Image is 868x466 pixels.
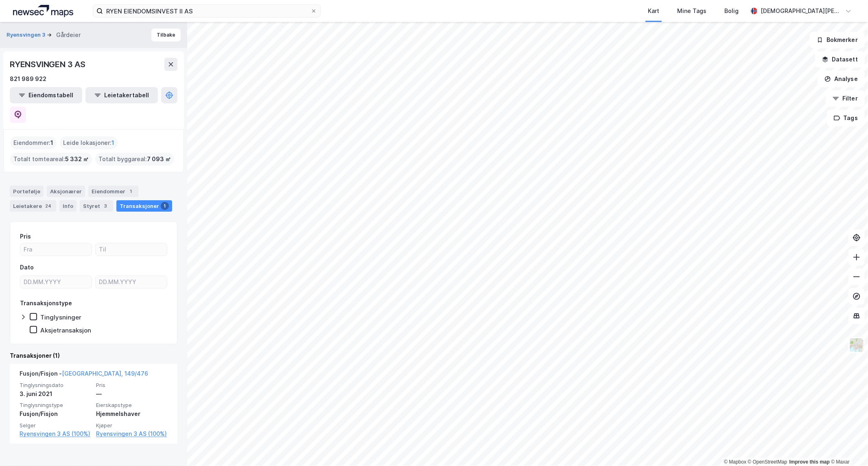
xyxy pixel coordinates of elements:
[96,382,168,389] span: Pris
[96,429,168,439] a: Ryensvingen 3 AS (100%)
[20,429,91,439] a: Ryensvingen 3 AS (100%)
[20,382,91,389] span: Tinglysningsdato
[47,186,85,197] div: Aksjonærer
[127,187,135,195] div: 1
[96,409,168,419] div: Hjemmelshaver
[20,243,92,256] input: Fra
[147,154,171,164] span: 7 093 ㎡
[62,370,148,377] a: [GEOGRAPHIC_DATA], 149/476
[40,326,91,334] div: Aksjetransaksjon
[20,409,91,419] div: Fusjon/Fisjon
[10,58,87,71] div: RYENSVINGEN 3 AS
[761,6,842,16] div: [DEMOGRAPHIC_DATA][PERSON_NAME]
[10,153,92,166] div: Totalt tomteareal :
[724,459,746,465] a: Mapbox
[102,202,110,210] div: 3
[10,200,56,212] div: Leietakere
[20,232,31,241] div: Pris
[20,369,148,382] div: Fusjon/Fisjon -
[44,202,53,210] div: 24
[103,5,310,17] input: Søk på adresse, matrikkel, gårdeiere, leietakere eller personer
[7,31,47,39] button: Ryensvingen 3
[20,298,72,308] div: Transaksjonstype
[10,351,177,361] div: Transaksjoner (1)
[10,136,57,149] div: Eiendommer :
[96,389,168,399] div: —
[849,337,864,353] img: Z
[96,402,168,409] span: Eierskapstype
[648,6,659,16] div: Kart
[748,459,787,465] a: OpenStreetMap
[50,138,53,148] span: 1
[818,71,865,87] button: Analyse
[826,90,865,107] button: Filter
[20,389,91,399] div: 3. juni 2021
[40,313,81,321] div: Tinglysninger
[20,402,91,409] span: Tinglysningstype
[161,202,169,210] div: 1
[10,87,82,103] button: Eiendomstabell
[112,138,114,148] span: 1
[20,276,92,288] input: DD.MM.YYYY
[827,110,865,126] button: Tags
[13,5,73,17] img: logo.a4113a55bc3d86da70a041830d287a7e.svg
[724,6,739,16] div: Bolig
[10,186,44,197] div: Portefølje
[20,263,34,272] div: Dato
[151,28,181,42] button: Tilbake
[60,136,118,149] div: Leide lokasjoner :
[20,422,91,429] span: Selger
[789,459,830,465] a: Improve this map
[810,32,865,48] button: Bokmerker
[827,427,868,466] iframe: Chat Widget
[65,154,89,164] span: 5 332 ㎡
[95,153,174,166] div: Totalt byggareal :
[116,200,172,212] div: Transaksjoner
[96,276,167,288] input: DD.MM.YYYY
[59,200,77,212] div: Info
[96,422,168,429] span: Kjøper
[827,427,868,466] div: Kontrollprogram for chat
[10,74,46,84] div: 821 989 922
[80,200,113,212] div: Styret
[96,243,167,256] input: Til
[56,30,81,40] div: Gårdeier
[88,186,138,197] div: Eiendommer
[85,87,158,103] button: Leietakertabell
[815,51,865,68] button: Datasett
[677,6,706,16] div: Mine Tags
